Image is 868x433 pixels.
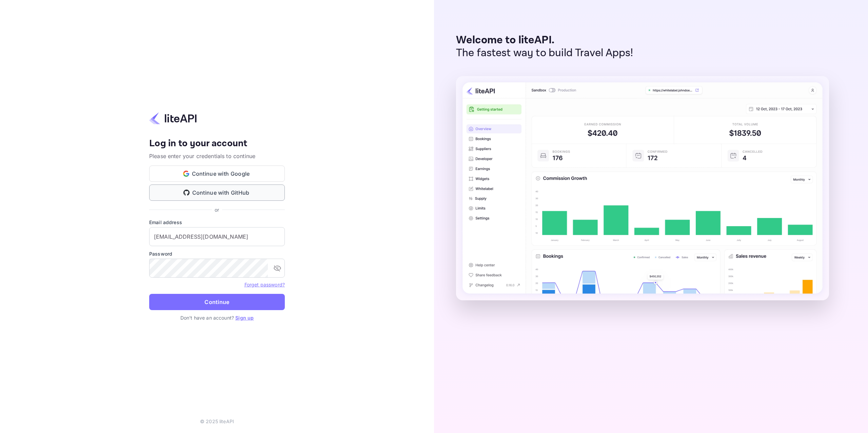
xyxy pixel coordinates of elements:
[456,76,829,300] img: liteAPI Dashboard Preview
[149,250,285,257] label: Password
[149,227,285,246] input: Enter your email address
[456,34,633,47] p: Welcome to liteAPI.
[149,314,285,321] p: Don't have an account?
[149,185,285,201] button: Continue with GitHub
[149,166,285,182] button: Continue with Google
[271,261,284,275] button: toggle password visibility
[149,219,285,226] label: Email address
[244,281,285,288] a: Forget password?
[235,315,254,321] a: Sign up
[244,282,285,287] a: Forget password?
[149,152,285,160] p: Please enter your credentials to continue
[456,47,633,60] p: The fastest way to build Travel Apps!
[149,112,197,125] img: liteapi
[200,418,234,425] p: © 2025 liteAPI
[149,138,285,150] h4: Log in to your account
[215,206,219,213] p: or
[149,294,285,310] button: Continue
